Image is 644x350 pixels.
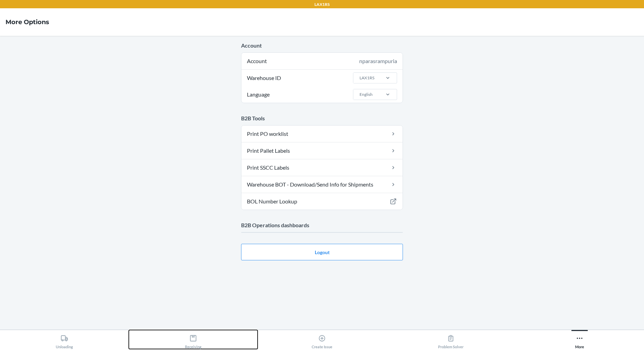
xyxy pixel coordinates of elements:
[575,332,584,349] div: More
[241,193,403,210] a: BOL Number Lookup
[241,53,403,69] div: Account
[241,244,403,260] button: Logout
[6,18,49,27] h4: More Options
[359,91,360,98] input: LanguageEnglish
[246,70,282,86] span: Warehouse ID
[241,221,403,229] p: B2B Operations dashboards
[241,176,403,193] a: Warehouse BOT - Download/Send Info for Shipments
[515,330,644,349] button: More
[241,159,403,176] a: Print SSCC Labels
[359,57,397,65] div: nparasrampuria
[359,75,360,81] input: Warehouse IDLAX1RS
[438,332,464,349] div: Problem Solver
[258,330,386,349] button: Create Issue
[241,126,403,142] a: Print PO worklist
[185,332,201,349] div: Receiving
[312,332,332,349] div: Create Issue
[386,330,515,349] button: Problem Solver
[360,75,374,81] div: LAX1RS
[129,330,258,349] button: Receiving
[56,332,73,349] div: Unloading
[241,41,403,50] p: Account
[241,142,403,159] a: Print Pallet Labels
[246,86,271,103] span: Language
[314,1,330,8] p: LAX1RS
[241,114,403,122] p: B2B Tools
[360,91,373,98] div: English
